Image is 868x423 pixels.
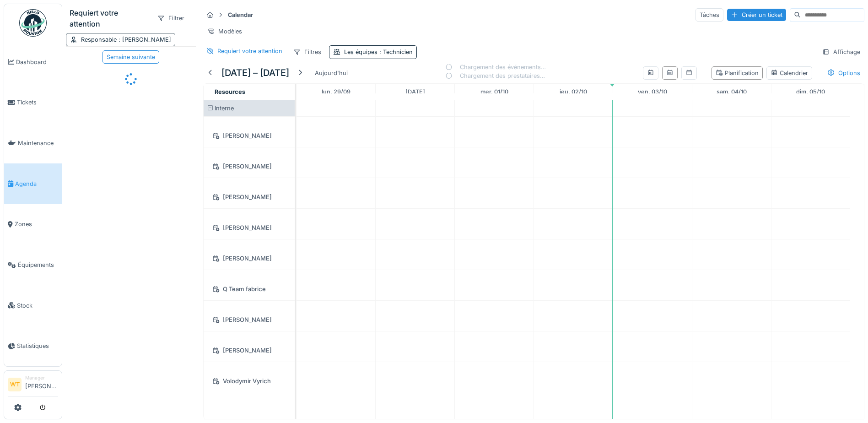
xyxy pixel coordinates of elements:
[209,345,289,356] div: [PERSON_NAME]
[15,179,58,188] span: Agenda
[727,9,786,21] div: Créer un ticket
[403,86,427,98] a: 30 septembre 2025
[25,374,58,394] li: [PERSON_NAME]
[344,48,413,56] div: Les équipes
[17,98,58,107] span: Tickets
[289,45,325,59] div: Filtres
[15,220,58,228] span: Zones
[217,47,282,55] div: Requiert votre attention
[794,86,827,98] a: 5 octobre 2025
[215,105,234,112] span: Interne
[8,378,22,391] li: WT
[25,374,58,381] div: Manager
[17,301,58,310] span: Stock
[224,11,257,19] strong: Calendar
[18,260,58,269] span: Équipements
[557,86,589,98] a: 2 octobre 2025
[771,69,808,77] div: Calendrier
[70,7,150,29] div: Requiert votre attention
[209,130,289,141] div: [PERSON_NAME]
[18,139,58,147] span: Maintenance
[4,123,62,163] a: Maintenance
[714,86,749,98] a: 4 octobre 2025
[695,8,723,22] div: Tâches
[153,11,189,25] div: Filtrer
[209,222,289,233] div: [PERSON_NAME]
[16,58,58,66] span: Dashboard
[19,9,47,37] img: Badge_color-CXgf-gQk.svg
[209,283,289,295] div: Q Team fabrice
[4,285,62,326] a: Stock
[445,63,546,71] div: Chargement des événements…
[102,50,159,64] div: Semaine suivante
[4,244,62,285] a: Équipements
[209,375,289,387] div: Volodymir Vyrich
[215,88,245,95] span: Resources
[117,36,171,43] span: : [PERSON_NAME]
[4,326,62,367] a: Statistiques
[203,25,246,38] div: Modèles
[221,67,289,78] h5: [DATE] – [DATE]
[17,342,58,350] span: Statistiques
[636,86,669,98] a: 3 octobre 2025
[209,314,289,325] div: [PERSON_NAME]
[478,86,511,98] a: 1 octobre 2025
[209,253,289,264] div: [PERSON_NAME]
[716,69,759,77] div: Planification
[81,35,171,44] div: Responsable
[209,191,289,203] div: [PERSON_NAME]
[823,66,864,80] div: Options
[4,42,62,82] a: Dashboard
[818,45,864,59] div: Affichage
[4,82,62,123] a: Tickets
[4,163,62,204] a: Agenda
[445,71,546,80] div: Chargement des prestataires…
[311,67,351,79] div: Aujourd'hui
[377,49,413,55] span: : Technicien
[4,204,62,245] a: Zones
[319,86,353,98] a: 29 septembre 2025
[209,161,289,172] div: [PERSON_NAME]
[8,374,58,396] a: WT Manager[PERSON_NAME]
